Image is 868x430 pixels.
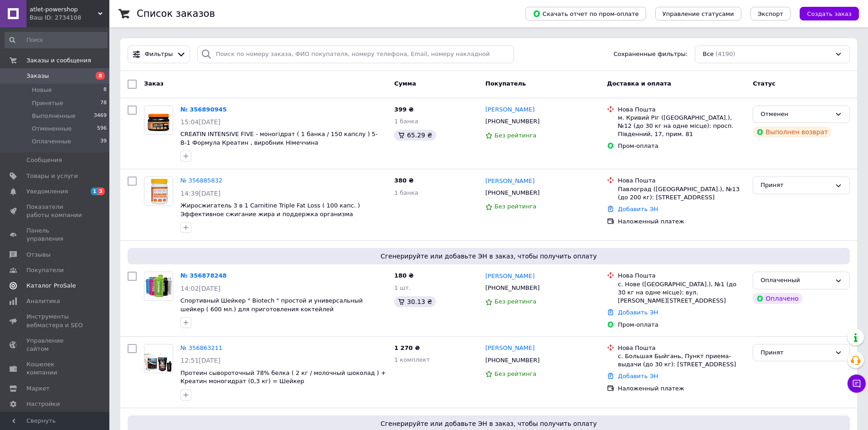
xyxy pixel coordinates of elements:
span: Показатели работы компании [26,203,84,219]
span: 78 [100,99,107,107]
span: Отмененные [32,125,72,133]
div: Выполнен возврат [753,126,832,137]
div: Оплаченный [760,276,831,285]
span: 15:04[DATE] [180,118,221,126]
img: Фото товару [144,106,173,134]
a: № 356885832 [180,177,222,184]
a: Фото товару [144,344,173,373]
div: м. Кривий Ріг ([GEOGRAPHIC_DATA].), №12 (до 30 кг на одне місце): просп. Південний, 17, прим. 81 [618,114,745,139]
span: Инструменты вебмастера и SEO [26,313,84,329]
a: Добавить ЭН [618,309,658,316]
span: 8 [96,72,105,80]
button: Скачать отчет по пром-оплате [525,7,646,20]
span: 1 банка [394,189,418,196]
div: Отменен [760,110,831,119]
span: Без рейтинга [494,298,536,305]
div: Пром-оплата [618,321,745,329]
span: Без рейтинга [494,370,536,377]
span: Товары и услуги [26,172,78,180]
div: с. Большая Быйгань, Пункт приема-выдачи (до 30 кг): [STREET_ADDRESS] [618,352,745,369]
span: 596 [97,125,107,133]
div: Наложенный платеж [618,218,745,226]
span: Статус [753,80,776,87]
a: № 356878248 [180,272,227,279]
span: Управление статусами [663,10,734,17]
div: Павлоград ([GEOGRAPHIC_DATA].), №13 (до 200 кг): [STREET_ADDRESS] [618,185,745,202]
span: atlet-powershop [30,5,98,14]
span: Новые [32,86,52,94]
span: Сгенерируйте или добавьте ЭН в заказ, чтобы получить оплату [131,419,846,428]
span: 399 ₴ [394,106,414,113]
span: Скачать отчет по пром-оплате [533,10,639,18]
span: 1 банка [394,118,418,125]
button: Чат с покупателем [847,374,866,393]
a: Спортивный Шейкер " Biotech " простой и универсальный шейкер ( 600 мл.) для приготовления коктейлей [180,297,363,313]
span: Покупатели [26,266,64,274]
button: Создать заказ [800,7,859,20]
span: 1 [91,187,98,195]
a: [PERSON_NAME] [485,177,534,186]
span: 380 ₴ [394,177,414,184]
div: Ваш ID: 2734108 [30,14,109,22]
span: 8 [103,86,107,94]
span: Жиросжигатель 3 в 1 Carnitine Triple Fat Loss ( 100 капс. ) Эффективное сжигание жира и поддержка... [180,202,360,218]
a: [PERSON_NAME] [485,272,534,281]
input: Поиск по номеру заказа, ФИО покупателя, номеру телефона, Email, номеру накладной [197,46,514,63]
a: Фото товару [144,106,173,135]
span: 14:02[DATE] [180,285,221,292]
a: Фото товару [144,272,173,301]
a: [PERSON_NAME] [485,106,534,114]
span: 3 [98,187,105,195]
div: Нова Пошта [618,272,745,280]
span: Сохраненные фильтры: [613,50,688,59]
div: Принят [760,181,831,190]
span: Без рейтинга [494,203,536,210]
span: Выполненные [32,112,76,120]
span: Отзывы [26,251,51,259]
span: Настройки [26,400,60,408]
span: Доставка и оплата [607,80,671,87]
div: Пром-оплата [618,142,745,150]
span: Без рейтинга [494,132,536,139]
span: Заказы и сообщения [26,56,91,65]
button: Экспорт [750,7,791,20]
a: Протеин сывороточный 78% белка ( 2 кг / молочный шоколад ) + Креатин моногидрат (0,3 кг) = Шейкер [180,369,386,385]
button: Управление статусами [655,7,741,20]
div: [PHONE_NUMBER] [483,282,541,294]
span: Аналитика [26,297,60,305]
h1: Список заказов [137,8,215,19]
div: Наложенный платеж [618,384,745,393]
span: Сумма [394,80,416,87]
span: Каталог ProSale [26,282,76,290]
span: 14:39[DATE] [180,190,221,197]
span: 12:51[DATE] [180,357,221,364]
div: Нова Пошта [618,344,745,352]
span: 1 комплект [394,356,430,363]
span: Принятые [32,99,63,107]
div: Принят [760,348,831,358]
span: Панель управления [26,227,84,243]
span: Сгенерируйте или добавьте ЭН в заказ, чтобы получить оплату [131,252,846,261]
div: [PHONE_NUMBER] [483,187,541,199]
div: [PHONE_NUMBER] [483,116,541,127]
span: Покупатель [485,80,526,87]
a: Добавить ЭН [618,373,658,379]
a: Фото товару [144,177,173,206]
a: № 356890945 [180,106,227,113]
span: Экспорт [758,10,783,17]
span: 1 шт. [394,284,411,291]
span: Все [703,50,714,59]
span: CREATIN INTENSIVE FIVE - моногідрат ( 1 банка / 150 капслу ) 5-В-1 Формула Креатин , виробник Нім... [180,131,378,146]
span: 39 [100,137,107,146]
span: 1 270 ₴ [394,344,420,351]
div: Нова Пошта [618,106,745,114]
span: Фильтры [145,50,173,59]
img: Фото товару [144,272,173,300]
img: Фото товару [144,344,173,373]
span: Заказы [26,72,49,80]
span: Кошелек компании [26,360,84,377]
span: 3469 [94,112,107,120]
span: Сообщения [26,156,62,164]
